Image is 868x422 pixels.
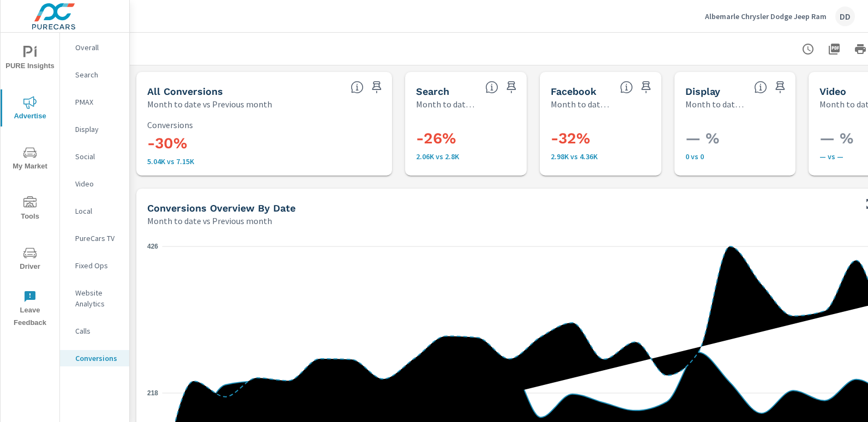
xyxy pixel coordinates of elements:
[60,230,129,246] div: PureCars TV
[75,287,120,309] p: Website Analytics
[75,42,120,53] p: Overall
[4,146,56,173] span: My Market
[60,350,129,366] div: Conversions
[75,178,120,189] p: Video
[60,323,129,339] div: Calls
[60,94,129,110] div: PMAX
[75,97,120,107] p: PMAX
[147,243,158,250] text: 426
[147,214,272,227] p: Month to date vs Previous month
[637,79,655,96] span: Save this to your personalized report
[75,151,120,162] p: Social
[75,260,120,271] p: Fixed Ops
[416,129,560,148] h3: -26%
[75,69,120,80] p: Search
[620,81,633,94] span: All conversions reported from Facebook with duplicates filtered out
[485,81,498,94] span: Search Conversions include Actions, Leads and Unmapped Conversions.
[685,86,720,97] h5: Display
[685,98,746,111] p: Month to date vs Previous month
[75,353,120,364] p: Conversions
[685,129,829,148] h3: — %
[368,79,385,96] span: Save this to your personalized report
[147,389,158,397] text: 218
[823,38,845,60] button: "Export Report to PDF"
[75,325,120,336] p: Calls
[60,148,129,165] div: Social
[835,7,855,26] div: DD
[4,46,56,73] span: PURE Insights
[771,79,789,96] span: Save this to your personalized report
[754,81,767,94] span: Display Conversions include Actions, Leads and Unmapped Conversions
[4,246,56,273] span: Driver
[4,96,56,123] span: Advertise
[147,120,381,130] p: Conversions
[75,124,120,135] p: Display
[75,206,120,216] p: Local
[147,86,223,97] h5: All Conversions
[75,233,120,244] p: PureCars TV
[416,152,560,161] p: 2,064 vs 2,796
[416,98,477,111] p: Month to date vs Previous month
[60,285,129,312] div: Website Analytics
[4,290,56,329] span: Leave Feedback
[819,86,846,97] h5: Video
[1,33,59,334] div: nav menu
[147,202,296,214] h5: Conversions Overview By Date
[147,98,272,111] p: Month to date vs Previous month
[705,11,827,21] p: Albemarle Chrysler Dodge Jeep Ram
[60,39,129,56] div: Overall
[351,81,364,94] span: All Conversions include Actions, Leads and Unmapped Conversions
[60,67,129,83] div: Search
[503,79,520,96] span: Save this to your personalized report
[147,157,381,166] p: 5,040 vs 7,155
[551,98,611,111] p: Month to date vs Previous month
[416,86,449,97] h5: Search
[551,152,695,161] p: 2,976 vs 4,359
[4,196,56,223] span: Tools
[60,121,129,137] div: Display
[147,134,381,153] h3: -30%
[60,257,129,274] div: Fixed Ops
[551,86,596,97] h5: Facebook
[685,152,829,161] p: 0 vs 0
[60,176,129,192] div: Video
[551,129,695,148] h3: -32%
[60,203,129,219] div: Local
